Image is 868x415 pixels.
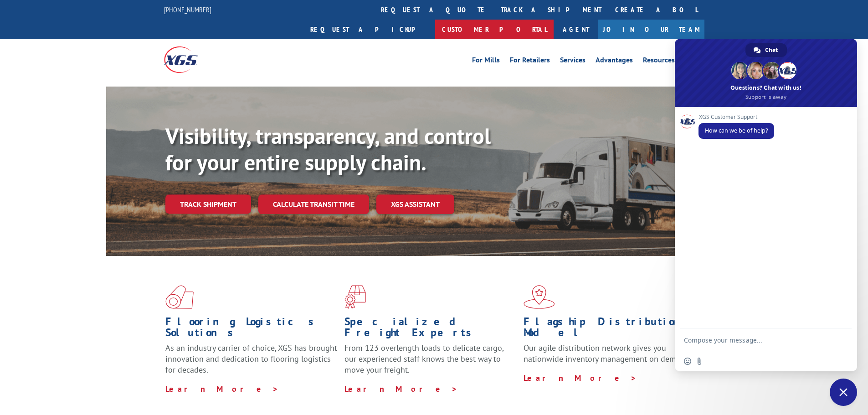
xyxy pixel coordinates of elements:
[258,195,369,214] a: Calculate transit time
[699,114,774,120] span: XGS Customer Support
[376,195,454,214] a: XGS ASSISTANT
[165,384,279,394] a: Learn More >
[344,343,517,383] p: From 123 overlength loads to delicate cargo, our experienced staff knows the best way to move you...
[524,285,555,309] img: xgs-icon-flagship-distribution-model-red
[524,373,637,383] a: Learn More >
[165,195,251,214] a: Track shipment
[165,285,194,309] img: xgs-icon-total-supply-chain-intelligence-red
[524,316,696,343] h1: Flagship Distribution Model
[598,20,704,39] a: Join Our Team
[165,316,338,343] h1: Flooring Logistics Solutions
[165,122,491,176] b: Visibility, transparency, and control for your entire supply chain.
[830,379,857,406] a: Close chat
[684,358,691,365] span: Insert an emoji
[684,328,830,351] textarea: Compose your message...
[705,127,768,134] span: How can we be of help?
[435,20,554,39] a: Customer Portal
[696,358,703,365] span: Send a file
[164,5,211,14] a: [PHONE_NUMBER]
[596,56,633,67] a: Advantages
[344,316,517,343] h1: Specialized Freight Experts
[510,56,550,67] a: For Retailers
[745,43,787,57] a: Chat
[524,343,691,364] span: Our agile distribution network gives you nationwide inventory management on demand.
[472,56,500,67] a: For Mills
[554,20,598,39] a: Agent
[344,384,458,394] a: Learn More >
[344,285,366,309] img: xgs-icon-focused-on-flooring-red
[165,343,337,375] span: As an industry carrier of choice, XGS has brought innovation and dedication to flooring logistics...
[303,20,435,39] a: Request a pickup
[560,56,586,67] a: Services
[765,43,778,57] span: Chat
[643,56,675,67] a: Resources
